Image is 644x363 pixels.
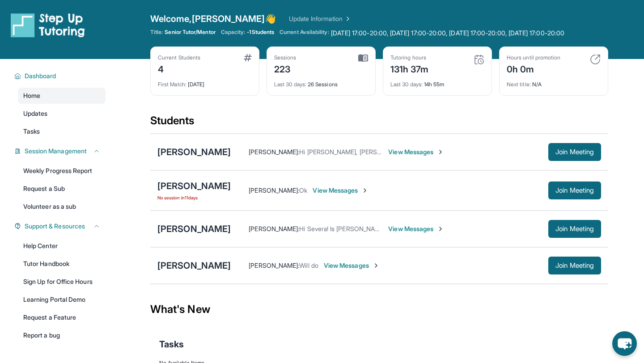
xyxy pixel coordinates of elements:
[590,54,601,65] img: card
[23,127,40,136] span: Tasks
[548,143,601,161] button: Join Meeting
[331,29,564,38] span: [DATE] 17:00-20:00, [DATE] 17:00-20:00, [DATE] 17:00-20:00, [DATE] 17:00-20:00
[390,76,484,88] div: 14h 55m
[249,225,299,232] span: [PERSON_NAME] :
[21,72,100,80] button: Dashboard
[274,81,306,88] span: Last 30 days :
[157,146,231,158] div: [PERSON_NAME]
[274,76,368,88] div: 26 Sessions
[150,114,608,133] div: Students
[25,72,56,80] span: Dashboard
[299,262,318,269] span: Will do
[390,54,429,61] div: Tutoring hours
[373,262,380,269] img: Chevron-Right
[299,225,453,232] span: Hi Severa! Is [PERSON_NAME] able to make it [DATE]?
[23,109,48,118] span: Updates
[18,238,106,254] a: Help Center
[157,180,231,192] div: [PERSON_NAME]
[274,61,297,76] div: 223
[299,186,307,194] span: Ok
[388,224,444,233] span: View Messages
[18,106,106,122] a: Updates
[150,290,608,329] div: What's New
[437,148,444,156] img: Chevron-Right
[507,61,560,76] div: 0h 0m
[159,338,184,350] span: Tasks
[21,222,100,231] button: Support & Resources
[612,331,637,356] button: chat-button
[324,261,380,270] span: View Messages
[158,81,186,88] span: First Match :
[11,13,85,38] img: logo
[18,163,106,179] a: Weekly Progress Report
[343,14,352,23] img: Chevron Right
[390,81,423,88] span: Last 30 days :
[21,147,100,156] button: Session Management
[25,222,85,231] span: Support & Resources
[280,29,329,38] span: Current Availability:
[548,257,601,274] button: Join Meeting
[18,198,106,215] a: Volunteer as a sub
[390,61,429,76] div: 131h 37m
[249,148,299,156] span: [PERSON_NAME] :
[18,256,106,272] a: Tutor Handbook
[18,123,106,139] a: Tasks
[150,29,163,36] span: Title:
[18,327,106,343] a: Report a bug
[548,181,601,199] button: Join Meeting
[247,29,274,36] span: -1 Students
[548,220,601,238] button: Join Meeting
[158,54,200,61] div: Current Students
[157,259,231,272] div: [PERSON_NAME]
[23,91,40,100] span: Home
[158,61,200,76] div: 4
[244,54,252,61] img: card
[18,274,106,290] a: Sign Up for Office Hours
[165,29,215,36] span: Senior Tutor/Mentor
[388,148,444,156] span: View Messages
[25,147,87,156] span: Session Management
[289,14,352,23] a: Update Information
[474,54,484,65] img: card
[358,54,368,62] img: card
[313,186,369,195] span: View Messages
[157,223,231,235] div: [PERSON_NAME]
[249,186,299,194] span: [PERSON_NAME] :
[249,262,299,269] span: [PERSON_NAME] :
[158,76,252,88] div: [DATE]
[18,88,106,104] a: Home
[361,187,369,194] img: Chevron-Right
[437,225,444,232] img: Chevron-Right
[507,54,560,61] div: Hours until promotion
[555,226,594,232] span: Join Meeting
[18,291,106,308] a: Learning Portal Demo
[221,29,246,36] span: Capacity:
[555,188,594,193] span: Join Meeting
[274,54,297,61] div: Sessions
[507,81,531,88] span: Next title :
[157,194,231,201] span: No session in 11 days
[18,181,106,197] a: Request a Sub
[18,309,106,325] a: Request a Feature
[507,76,601,88] div: N/A
[555,149,594,155] span: Join Meeting
[555,263,594,268] span: Join Meeting
[150,13,276,25] span: Welcome, [PERSON_NAME] 👋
